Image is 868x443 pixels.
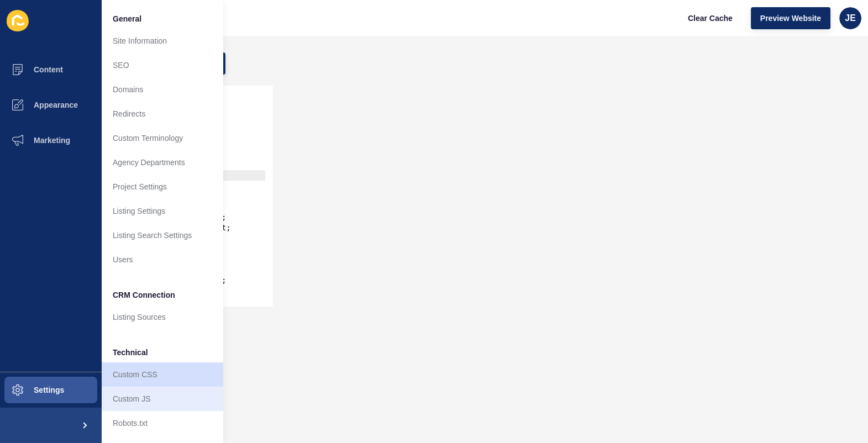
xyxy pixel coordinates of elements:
[845,13,856,24] span: JE
[102,53,223,77] a: SEO
[102,175,223,199] a: Project Settings
[102,126,223,150] a: Custom Terminology
[678,7,742,29] button: Clear Cache
[688,13,733,24] span: Clear Cache
[102,247,223,272] a: Users
[102,102,223,126] a: Redirects
[113,347,148,358] span: Technical
[760,13,821,24] span: Preview Website
[102,223,223,247] a: Listing Search Settings
[113,13,141,24] span: General
[102,362,223,387] a: Custom CSS
[102,199,223,223] a: Listing Settings
[102,411,223,435] a: Robots.txt
[102,305,223,329] a: Listing Sources
[751,7,830,29] button: Preview Website
[102,77,223,102] a: Domains
[102,29,223,53] a: Site Information
[102,150,223,175] a: Agency Departments
[113,289,175,300] span: CRM Connection
[102,387,223,411] a: Custom JS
